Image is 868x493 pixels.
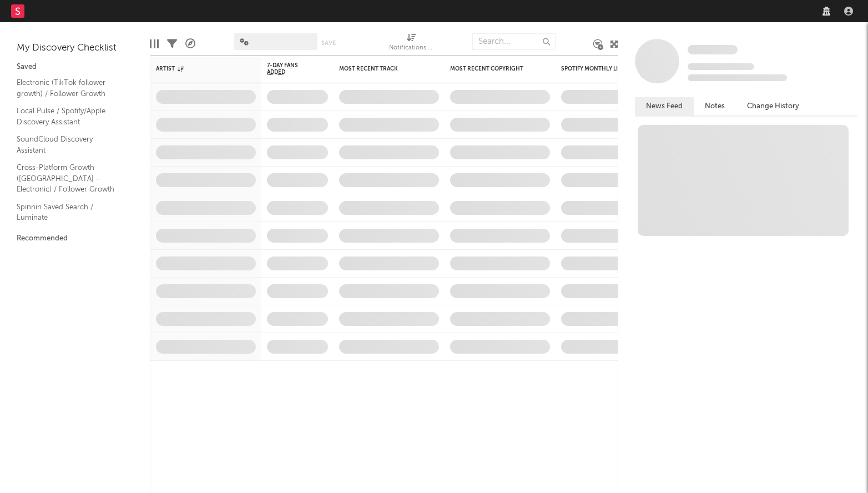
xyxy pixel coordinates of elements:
div: Edit Columns [150,28,159,60]
div: Most Recent Copyright [450,66,533,72]
input: Search... [472,33,556,50]
span: Tracking Since: [DATE] [688,63,754,70]
div: A&R Pipeline [185,28,195,60]
div: Notifications (Artist) [389,28,433,60]
a: SoundCloud Discovery Assistant [17,133,122,156]
button: News Feed [635,97,694,115]
a: Spinnin Saved Search / Luminate [17,201,122,224]
a: Some Artist [688,44,738,56]
button: Save [321,40,336,46]
a: Algorithmic Electronic/Dance A&R List [17,248,122,271]
div: Saved [17,61,133,74]
div: Spotify Monthly Listeners [561,66,644,72]
a: Cross-Platform Growth ([GEOGRAPHIC_DATA] - Electronic) / Follower Growth [17,162,122,195]
button: Change History [736,97,810,115]
div: Most Recent Track [339,66,422,72]
div: Notifications (Artist) [389,42,433,55]
div: Filters [167,28,177,60]
button: Notes [694,97,736,115]
div: Artist [156,66,239,72]
span: 0 fans last week [688,74,787,81]
div: Recommended [17,232,133,245]
span: 7-Day Fans Added [267,62,311,76]
a: Electronic (TikTok follower growth) / Follower Growth [17,77,122,99]
span: Some Artist [688,45,738,54]
a: Local Pulse / Spotify/Apple Discovery Assistant [17,105,122,128]
div: My Discovery Checklist [17,42,133,55]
